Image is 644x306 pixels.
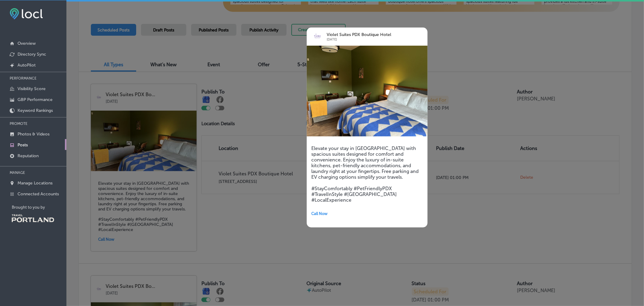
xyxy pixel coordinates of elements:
[18,41,36,46] p: Overview
[12,205,66,210] p: Brought to you by
[307,46,428,136] img: 17086563896dc97130-e79e-43b7-bb7b-ea1864a0b3b3_2024-02-21.jpg
[18,97,53,102] p: GBP Performance
[311,31,323,43] img: logo
[18,52,46,57] p: Directory Sync
[18,191,59,197] p: Connected Accounts
[18,108,53,113] p: Keyword Rankings
[327,32,411,37] p: Violet Suites PDX Boutique Hotel
[10,8,43,19] img: fda3e92497d09a02dc62c9cd864e3231.png
[18,142,28,148] p: Posts
[311,211,328,216] span: Call Now
[18,63,36,68] p: AutoPilot
[311,145,423,203] h5: Elevate your stay in [GEOGRAPHIC_DATA] with spacious suites designed for comfort and convenience....
[18,86,46,91] p: Visibility Score
[18,181,53,186] p: Manage Locations
[327,37,411,42] p: [DATE]
[18,153,39,158] p: Reputation
[12,214,54,222] img: Travel Portland
[18,132,50,137] p: Photos & Videos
